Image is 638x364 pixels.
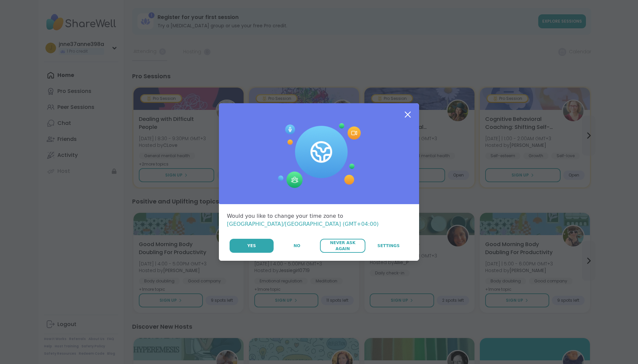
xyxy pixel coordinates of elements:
[294,243,300,249] span: No
[247,243,256,249] span: Yes
[274,239,319,253] button: No
[320,239,365,253] button: Never Ask Again
[227,221,379,227] span: [GEOGRAPHIC_DATA]/[GEOGRAPHIC_DATA] (GMT+04:00)
[227,212,411,228] div: Would you like to change your time zone to
[230,239,274,253] button: Yes
[277,123,361,188] img: Session Experience
[366,239,411,253] a: Settings
[377,243,400,249] span: Settings
[323,240,362,252] span: Never Ask Again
